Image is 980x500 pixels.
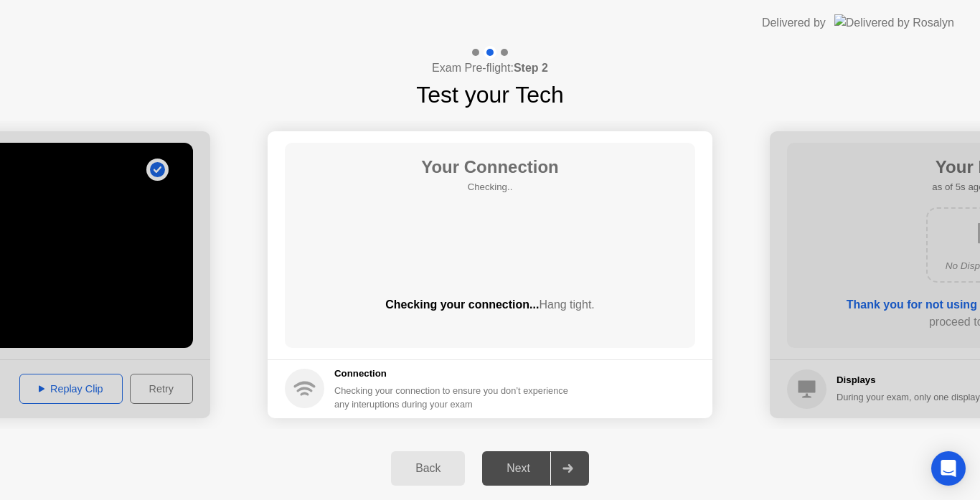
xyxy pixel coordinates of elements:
[416,77,564,112] h1: Test your Tech
[421,180,559,194] h5: Checking..
[421,154,559,180] h1: Your Connection
[285,296,695,313] div: Checking your connection...
[834,14,954,31] img: Delivered by Rosalyn
[539,298,594,311] span: Hang tight.
[514,62,548,74] b: Step 2
[486,462,550,475] div: Next
[762,14,826,32] div: Delivered by
[334,367,577,381] h5: Connection
[931,451,966,486] div: Open Intercom Messenger
[391,451,465,486] button: Back
[395,462,461,475] div: Back
[432,60,548,77] h4: Exam Pre-flight:
[482,451,589,486] button: Next
[334,384,577,411] div: Checking your connection to ensure you don’t experience any interuptions during your exam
